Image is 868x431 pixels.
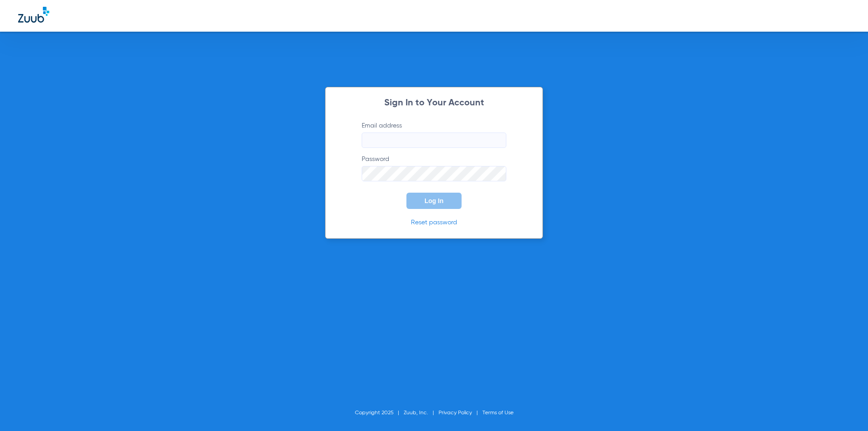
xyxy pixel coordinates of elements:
[404,408,439,417] li: Zuub, Inc.
[439,410,472,416] a: Privacy Policy
[348,99,520,108] h2: Sign In to Your Account
[355,408,404,417] li: Copyright 2025
[362,121,506,148] label: Email address
[362,133,506,148] input: Email address
[425,197,443,204] span: Log In
[482,410,514,416] a: Terms of Use
[362,155,506,181] label: Password
[18,7,49,23] img: Zuub Logo
[406,193,462,209] button: Log In
[362,166,506,181] input: Password
[411,219,457,226] a: Reset password
[823,388,868,431] iframe: Chat Widget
